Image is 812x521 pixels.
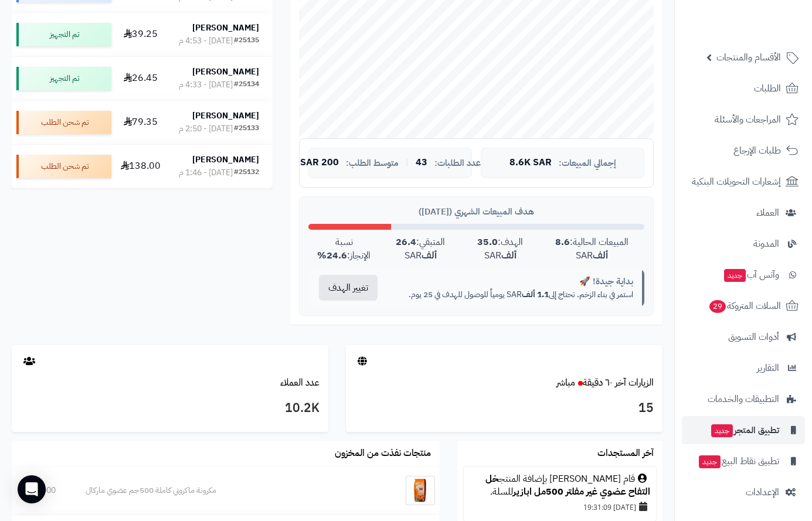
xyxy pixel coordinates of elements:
[746,484,779,500] span: الإعدادات
[682,354,805,382] a: التقارير
[308,206,644,218] div: هدف المبيعات الشهري ([DATE])
[317,248,347,263] strong: 24.6%
[699,455,721,468] span: جديد
[711,424,733,437] span: جديد
[682,323,805,351] a: أدوات التسويق
[346,158,399,168] span: متوسط الطلب:
[682,292,805,320] a: السلات المتروكة29
[308,236,380,263] div: نسبة الإنجاز:
[192,110,259,122] strong: [PERSON_NAME]
[522,288,549,301] strong: 1.1 ألف
[406,476,435,505] img: مكرونة ماكروني كاملة 500جم عضوي ماركال
[692,173,781,190] span: إشعارات التحويلات البنكية
[477,235,517,263] strong: 35.0 ألف
[319,275,378,301] button: تغيير الهدف
[682,168,805,196] a: إشعارات التحويلات البنكية
[179,167,233,179] div: [DATE] - 1:46 م
[556,376,654,390] a: الزيارات آخر ٦٠ دقيقةمباشر
[682,137,805,165] a: طلبات الإرجاع
[556,376,575,390] small: مباشر
[709,300,726,313] span: 29
[682,199,805,227] a: العملاء
[682,230,805,258] a: المدونة
[728,329,779,345] span: أدوات التسويق
[234,79,259,91] div: #25134
[708,298,781,314] span: السلات المتروكة
[597,448,654,459] h3: آخر المستجدات
[470,499,650,515] div: [DATE] 19:31:09
[116,13,166,56] td: 39.25
[192,154,259,166] strong: [PERSON_NAME]
[335,448,431,459] h3: منتجات نفذت من المخزون
[434,158,481,168] span: عدد الطلبات:
[234,167,259,179] div: #25132
[698,453,779,469] span: تطبيق نقاط البيع
[682,416,805,444] a: تطبيق المتجرجديد
[682,385,805,413] a: التطبيقات والخدمات
[16,67,111,90] div: تم التجهيز
[192,66,259,78] strong: [PERSON_NAME]
[757,360,779,376] span: التقارير
[16,155,111,178] div: تم شحن الطلب
[470,472,650,499] div: قام [PERSON_NAME] بإضافة المنتج للسلة.
[179,79,233,91] div: [DATE] - 4:33 م
[509,158,552,168] span: 8.6K SAR
[724,269,746,282] span: جديد
[380,236,461,263] div: المتبقي: SAR
[461,236,539,263] div: الهدف: SAR
[682,447,805,475] a: تطبيق نقاط البيعجديد
[756,205,779,221] span: العملاء
[753,236,779,252] span: المدونة
[192,22,259,34] strong: [PERSON_NAME]
[555,235,608,263] strong: 8.6 ألف
[710,422,779,438] span: تطبيق المتجر
[732,30,801,55] img: logo-2.png
[396,235,437,263] strong: 26.4 ألف
[116,145,166,188] td: 138.00
[708,391,779,407] span: التطبيقات والخدمات
[559,158,616,168] span: إجمالي المبيعات:
[406,158,409,167] span: |
[682,105,805,134] a: المراجعات والأسئلة
[754,80,781,97] span: الطلبات
[355,399,654,418] h3: 15
[485,472,650,499] a: خل التفاح عضوي غير مفلتر 500مل ابازير
[16,23,111,46] div: تم التجهيز
[18,475,46,503] div: Open Intercom Messenger
[179,123,233,135] div: [DATE] - 2:50 م
[715,111,781,128] span: المراجعات والأسئلة
[234,123,259,135] div: #25133
[682,478,805,506] a: الإعدادات
[116,101,166,144] td: 79.35
[397,289,633,301] p: استمر في بناء الزخم. تحتاج إلى SAR يومياً للوصول للهدف في 25 يوم.
[86,485,386,496] div: مكرونة ماكروني كاملة 500جم عضوي ماركال
[116,57,166,100] td: 26.45
[280,376,320,390] a: عدد العملاء
[16,111,111,134] div: تم شحن الطلب
[716,49,781,66] span: الأقسام والمنتجات
[179,35,233,47] div: [DATE] - 4:53 م
[682,74,805,103] a: الطلبات
[723,267,779,283] span: وآتس آب
[416,158,427,168] span: 43
[539,236,644,263] div: المبيعات الحالية: SAR
[300,158,339,168] span: 200 SAR
[21,399,320,418] h3: 10.2K
[733,142,781,159] span: طلبات الإرجاع
[234,35,259,47] div: #25135
[397,275,633,288] div: بداية جيدة! 🚀
[682,261,805,289] a: وآتس آبجديد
